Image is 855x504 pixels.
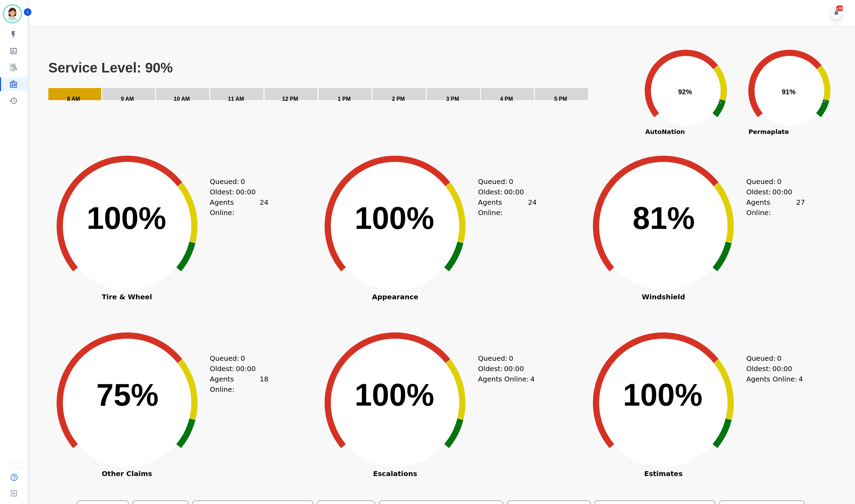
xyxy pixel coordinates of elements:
[241,176,245,187] span: 0
[282,96,298,102] text: 12 PM
[210,187,262,197] div: Oldest:
[633,201,695,235] text: 81%
[746,374,805,384] div: Agents Online:
[355,201,434,235] text: 100%
[67,96,80,102] text: 8 AM
[478,374,537,384] div: Agents Online:
[577,470,750,477] span: Estimates
[478,176,530,187] div: Queued:
[772,187,792,197] span: 00:00
[738,127,800,136] span: Permaplate
[260,197,268,218] span: 24
[500,96,513,102] text: 4 PM
[777,353,781,364] span: 0
[772,364,792,374] span: 00:00
[504,364,524,374] span: 00:00
[634,127,696,136] span: AutoNation
[228,96,244,102] text: 11 AM
[746,197,805,218] div: Agents Online:
[554,96,567,102] text: 5 PM
[210,176,262,187] div: Queued:
[236,187,256,197] span: 00:00
[478,353,530,364] div: Queued:
[174,96,190,102] text: 10 AM
[392,96,405,102] text: 2 PM
[798,374,803,384] span: 4
[309,293,481,300] span: Appearance
[478,364,530,374] div: Oldest:
[4,6,21,22] img: Bordered avatar
[236,364,256,374] span: 00:00
[623,378,702,412] text: 100%
[446,96,459,102] text: 3 PM
[746,176,798,187] div: Queued:
[528,197,537,218] span: 24
[530,374,535,384] span: 4
[478,197,537,218] div: Agents Online:
[746,353,798,364] div: Queued:
[210,197,269,218] div: Agents Online:
[504,187,524,197] span: 00:00
[782,88,796,96] text: 91%
[87,201,166,235] text: 100%
[478,187,530,197] div: Oldest:
[355,378,434,412] text: 100%
[836,6,844,11] div: +99
[210,353,262,364] div: Queued:
[241,353,245,364] span: 0
[210,374,269,395] div: Agents Online:
[678,88,692,96] text: 92%
[777,176,781,187] span: 0
[509,353,513,364] span: 0
[309,470,481,477] span: Escalations
[48,60,173,75] text: Service Level: 90%
[260,374,268,395] span: 18
[41,293,213,300] span: Tire & Wheel
[96,378,158,412] text: 75%
[509,176,513,187] span: 0
[338,96,350,102] text: 1 PM
[746,187,798,197] div: Oldest:
[210,364,262,374] div: Oldest:
[121,96,134,102] text: 9 AM
[577,293,750,300] span: Windshield
[41,470,213,477] span: Other Claims
[746,364,798,374] div: Oldest:
[796,197,805,218] span: 27
[48,60,633,112] svg: Service Level: 90%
